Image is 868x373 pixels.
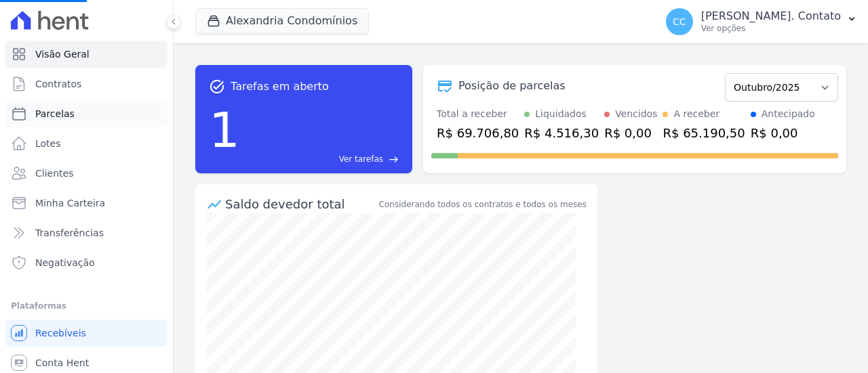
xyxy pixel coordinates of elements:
[245,153,399,165] a: Ver tarefas east
[11,298,162,314] div: Plataformas
[701,23,841,34] p: Ver opções
[458,78,566,94] div: Posição de parcelas
[389,154,399,164] span: east
[35,167,73,180] span: Clientes
[35,107,75,120] span: Parcelas
[5,70,167,97] a: Contratos
[5,190,167,217] a: Minha Carteira
[673,107,719,121] div: A receber
[339,153,383,165] span: Ver tarefas
[35,77,81,91] span: Contratos
[5,249,167,276] a: Negativação
[762,107,815,121] div: Antecipado
[209,95,240,165] div: 1
[5,160,167,187] a: Clientes
[35,226,104,240] span: Transferências
[5,41,167,68] a: Visão Geral
[437,107,519,121] div: Total a receber
[663,124,745,142] div: R$ 65.190,50
[35,256,95,269] span: Negativação
[379,198,587,211] div: Considerando todos os contratos e todos os meses
[209,79,225,95] span: task_alt
[751,124,815,142] div: R$ 0,00
[5,100,167,127] a: Parcelas
[35,326,86,340] span: Recebíveis
[195,8,369,34] button: Alexandria Condomínios
[524,124,599,142] div: R$ 4.516,30
[535,107,587,121] div: Liquidados
[35,137,61,150] span: Lotes
[673,17,686,26] span: CC
[437,124,519,142] div: R$ 69.706,80
[5,320,167,347] a: Recebíveis
[35,47,90,61] span: Visão Geral
[701,9,841,23] p: [PERSON_NAME]. Contato
[35,356,89,370] span: Conta Hent
[231,79,329,95] span: Tarefas em aberto
[225,195,376,213] div: Saldo devedor total
[5,219,167,246] a: Transferências
[615,107,657,121] div: Vencidos
[604,124,657,142] div: R$ 0,00
[5,130,167,157] a: Lotes
[655,3,868,41] button: CC [PERSON_NAME]. Contato Ver opções
[35,196,105,210] span: Minha Carteira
